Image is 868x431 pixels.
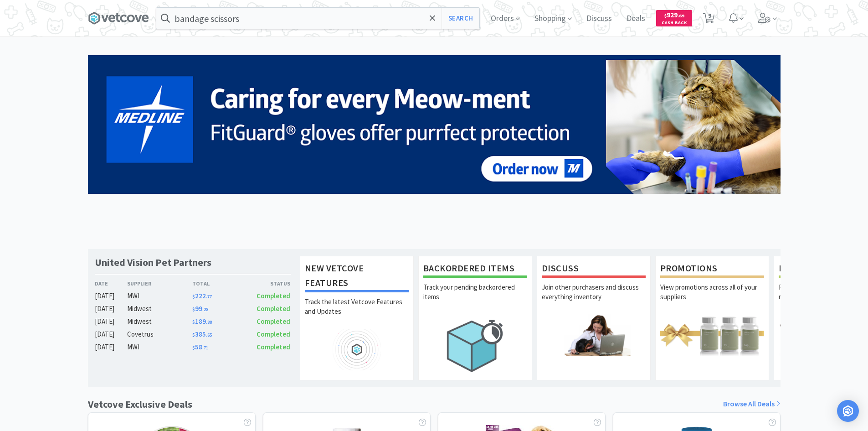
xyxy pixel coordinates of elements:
[192,319,195,325] span: $
[305,261,409,292] h1: New Vetcove Features
[257,291,290,300] span: Completed
[192,291,212,300] span: 222
[192,345,195,351] span: $
[542,261,646,278] h1: Discuss
[418,256,532,380] a: Backordered ItemsTrack your pending backordered items
[656,6,692,31] a: $929.69Cash Back
[305,297,409,329] p: Track the latest Vetcove Features and Updates
[206,294,212,300] span: . 77
[257,304,290,313] span: Completed
[192,317,212,326] span: 189
[423,261,527,278] h1: Backordered Items
[95,329,291,340] a: [DATE]Covetrus$385.65Completed
[423,314,527,377] img: hero_backorders.png
[127,316,192,327] div: Midwest
[664,13,667,19] span: $
[241,279,291,288] div: Status
[192,332,195,338] span: $
[257,330,290,338] span: Completed
[127,303,192,314] div: Midwest
[583,15,616,23] a: Discuss
[127,329,192,340] div: Covetrus
[202,345,208,351] span: . 71
[542,314,646,356] img: hero_discuss.png
[699,16,718,24] a: 9
[95,291,291,301] a: [DATE]MWI$222.77Completed
[192,330,212,338] span: 385
[423,282,527,314] p: Track your pending backordered items
[655,256,769,380] a: PromotionsView promotions across all of your suppliers
[300,256,414,380] a: New Vetcove FeaturesTrack the latest Vetcove Features and Updates
[95,316,128,327] div: [DATE]
[192,279,241,288] div: Total
[95,303,291,314] a: [DATE]Midwest$99.28Completed
[662,21,687,26] span: Cash Back
[537,256,651,380] a: DiscussJoin other purchasers and discuss everything inventory
[542,282,646,314] p: Join other purchasers and discuss everything inventory
[192,294,195,300] span: $
[192,343,208,351] span: 58
[95,279,128,288] div: Date
[206,319,212,325] span: . 88
[192,304,208,313] span: 99
[206,332,212,338] span: . 65
[305,329,409,370] img: hero_feature_roadmap.png
[127,342,192,353] div: MWI
[723,398,781,410] a: Browse All Deals
[88,396,192,412] h1: Vetcove Exclusive Deals
[257,343,290,351] span: Completed
[95,256,211,269] h1: United Vision Pet Partners
[156,8,479,29] input: Search by item, sku, manufacturer, ingredient, size...
[837,400,859,422] div: Open Intercom Messenger
[202,306,208,312] span: . 28
[257,317,290,326] span: Completed
[660,282,764,314] p: View promotions across all of your suppliers
[192,306,195,312] span: $
[88,55,781,194] img: 5b85490d2c9a43ef9873369d65f5cc4c_481.png
[678,13,684,19] span: . 69
[664,10,684,19] span: 929
[660,314,764,356] img: hero_promotions.png
[95,342,128,353] div: [DATE]
[95,342,291,353] a: [DATE]MWI$58.71Completed
[95,303,128,314] div: [DATE]
[95,316,291,327] a: [DATE]Midwest$189.88Completed
[660,261,764,278] h1: Promotions
[127,279,192,288] div: Supplier
[442,8,479,29] button: Search
[623,15,649,23] a: Deals
[95,329,128,340] div: [DATE]
[95,291,128,301] div: [DATE]
[127,291,192,301] div: MWI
